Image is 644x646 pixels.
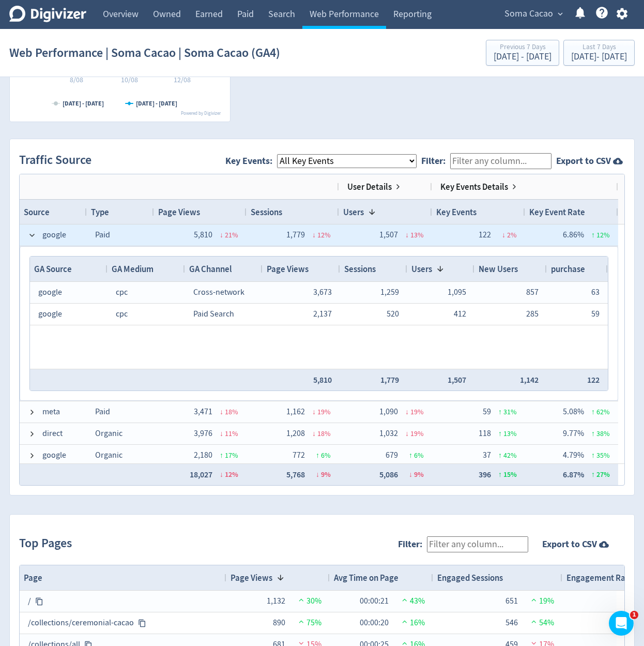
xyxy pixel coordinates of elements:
[231,572,272,583] span: Page Views
[194,450,212,460] span: 2,180
[42,225,66,245] span: google
[225,230,238,239] span: 21 %
[42,402,60,422] span: meta
[492,613,518,633] div: 546
[498,470,502,479] span: ↑
[220,450,223,460] span: ↑
[193,309,234,319] span: Paid Search
[347,181,392,192] span: User Details
[596,407,610,416] span: 62 %
[194,428,212,439] span: 3,976
[63,99,104,108] text: [DATE] - [DATE]
[591,470,595,479] span: ↑
[596,470,610,479] span: 27 %
[379,469,398,480] span: 5,086
[563,469,584,480] span: 6.87%
[379,428,398,439] span: 1,032
[400,618,425,628] span: 16%
[563,230,584,240] span: 6.86%
[293,450,305,460] span: 772
[220,470,223,479] span: ↓
[571,52,627,62] div: [DATE] - [DATE]
[556,155,611,168] strong: Export to CSV
[498,450,502,460] span: ↑
[486,40,559,66] button: Previous 7 Days[DATE] - [DATE]
[70,75,83,84] text: 8/08
[563,40,635,66] button: Last 7 Days[DATE]- [DATE]
[454,309,466,319] span: 412
[609,611,634,636] iframe: Intercom live chat
[286,230,305,240] span: 1,779
[542,538,597,551] strong: Export to CSV
[286,428,305,439] span: 1,208
[405,230,409,239] span: ↓
[116,309,128,319] span: cpc
[267,263,309,275] span: Page Views
[405,429,409,438] span: ↓
[386,450,398,460] span: 679
[313,374,332,385] span: 5,810
[501,6,565,22] button: Soma Cacao
[400,618,410,625] img: positive-performance.svg
[225,407,238,416] span: 18 %
[387,309,399,319] span: 520
[321,470,331,479] span: 9 %
[220,429,223,438] span: ↓
[414,470,424,479] span: 9 %
[313,287,332,297] span: 3,673
[321,450,331,460] span: 6 %
[507,230,517,239] span: 2 %
[9,36,280,69] h1: Web Performance | Soma Cacao | Soma Cacao (GA4)
[286,407,305,417] span: 1,162
[479,230,491,240] span: 122
[259,591,285,611] div: 1,132
[42,424,63,444] span: direct
[316,470,319,479] span: ↓
[225,450,238,460] span: 17 %
[529,596,539,604] img: positive-performance.svg
[409,470,412,479] span: ↓
[437,572,503,583] span: Engaged Sessions
[38,287,62,297] span: google
[296,596,306,604] img: positive-performance.svg
[529,596,554,606] span: 19%
[556,9,565,19] span: expand_more
[563,407,584,417] span: 5.08%
[591,287,600,297] span: 63
[121,75,138,84] text: 10/08
[194,407,212,417] span: 3,471
[194,230,212,240] span: 5,810
[410,230,424,239] span: 13 %
[312,407,316,416] span: ↓
[596,230,610,239] span: 12 %
[504,6,553,22] span: Soma Cacao
[316,450,319,460] span: ↑
[225,470,238,479] span: 12 %
[343,206,364,218] span: Users
[95,230,110,240] span: Paid
[571,43,627,52] div: Last 7 Days
[190,469,212,480] span: 18,027
[630,611,638,619] span: 1
[334,572,398,583] span: Avg Time on Page
[591,407,595,416] span: ↑
[526,309,539,319] span: 285
[317,407,331,416] span: 19 %
[360,591,389,611] div: 00:00:21
[158,206,200,218] span: Page Views
[436,206,477,218] span: Key Events
[479,428,491,439] span: 118
[317,230,331,239] span: 12 %
[116,287,128,297] span: cpc
[296,618,321,628] span: 75%
[503,450,517,460] span: 42 %
[529,206,585,218] span: Key Event Rate
[380,374,399,385] span: 1,779
[317,429,331,438] span: 18 %
[410,429,424,438] span: 19 %
[112,263,154,275] span: GA Medium
[503,470,517,479] span: 15 %
[596,429,610,438] span: 38 %
[313,309,332,319] span: 2,137
[483,450,491,460] span: 37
